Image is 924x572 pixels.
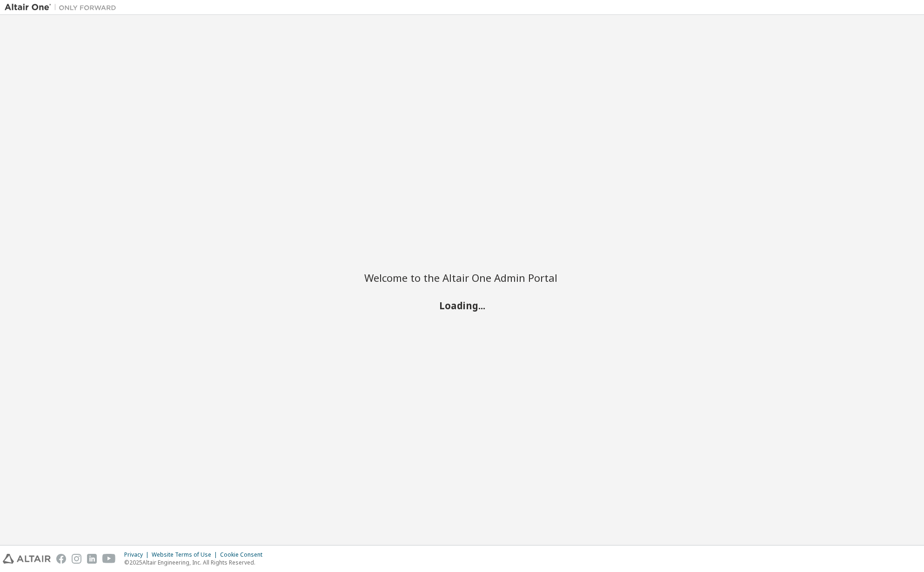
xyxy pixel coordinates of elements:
div: Website Terms of Use [152,551,220,559]
div: Privacy [124,551,152,559]
div: Cookie Consent [220,551,268,559]
h2: Welcome to the Altair One Admin Portal [364,271,560,284]
img: instagram.svg [72,554,81,564]
p: © 2025 Altair Engineering, Inc. All Rights Reserved. [124,559,268,566]
img: linkedin.svg [87,554,97,564]
img: facebook.svg [56,554,66,564]
img: youtube.svg [102,554,116,564]
h2: Loading... [364,299,560,312]
img: Altair One [5,3,121,12]
img: altair_logo.svg [3,554,51,564]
